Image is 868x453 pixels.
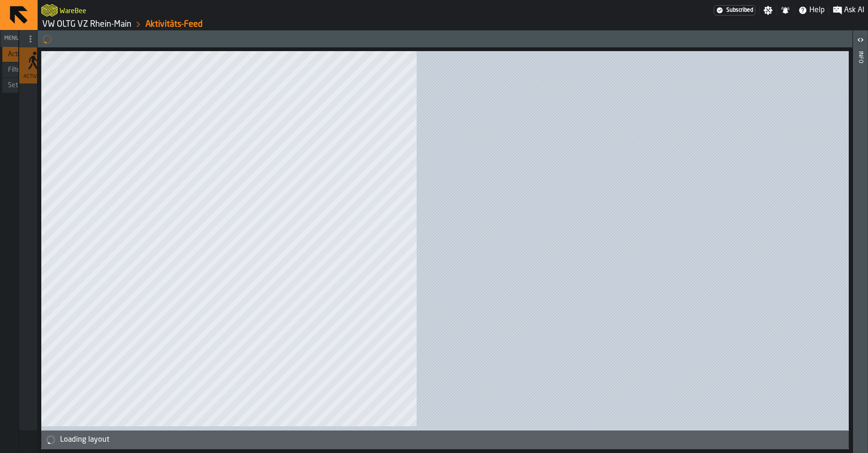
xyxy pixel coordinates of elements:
div: Loading... [27,264,162,276]
a: link-to-/wh/i/44979e6c-6f66-405e-9874-c1e29f02a54a/simulations [42,19,131,30]
label: button-toggle-Help [794,5,829,16]
div: Loading layout [60,434,845,445]
header: Menu [0,30,136,47]
span: Subscribed [726,7,753,14]
span: Activity [23,74,44,80]
li: menu Filtered Views [2,62,134,78]
h2: Sub Title [60,6,86,15]
div: Menu Subscription [714,5,755,15]
header: Info [853,30,868,453]
span: Activity Feed [8,51,46,58]
label: button-toggle-Ask AI [829,5,868,16]
span: Help [809,5,825,16]
label: button-toggle-Settings [760,6,777,15]
li: menu Activity Feed [2,47,134,62]
a: link-to-/wh/i/44979e6c-6f66-405e-9874-c1e29f02a54a/feed/cb2375cd-a213-45f6-a9a8-871f1953d9f6 [145,19,203,30]
label: button-toggle-Open [854,32,867,49]
div: Activity Feed [21,31,154,46]
span: Filtered Views [8,66,50,74]
div: Info [857,49,864,451]
a: link-to-/wh/i/44979e6c-6f66-405e-9874-c1e29f02a54a/settings/billing [714,5,755,15]
nav: Breadcrumb [41,19,453,30]
span: Setup [8,82,25,89]
a: logo-header [41,2,58,19]
span: Ask AI [844,5,864,16]
label: button-toggle-Notifications [777,6,794,15]
div: alert-Loading layout [41,430,849,449]
li: menu Setup [2,78,134,93]
div: Menu [2,35,121,42]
